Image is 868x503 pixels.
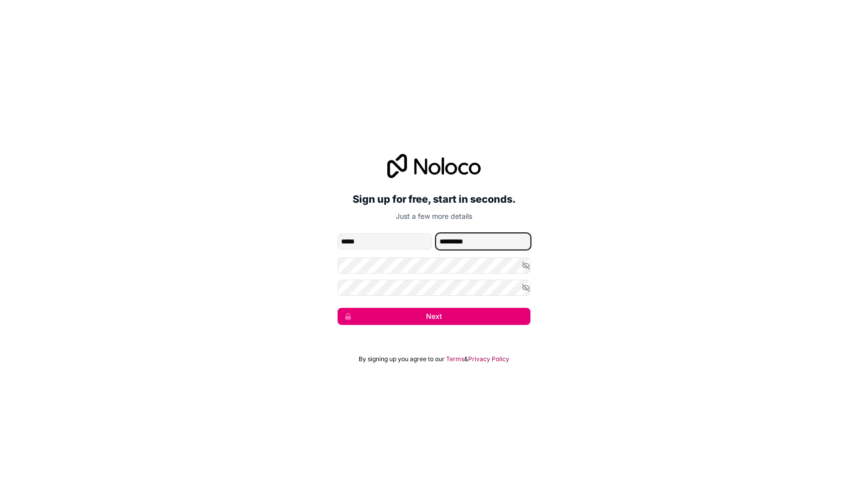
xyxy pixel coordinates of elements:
input: Password [338,258,530,274]
h2: Sign up for free, start in seconds. [338,190,530,208]
input: family-name [436,233,530,249]
button: Next [338,308,530,325]
p: Just a few more details [338,211,530,221]
span: By signing up you agree to our [359,355,445,363]
a: Privacy Policy [468,355,509,363]
a: Terms [446,355,464,363]
input: given-name [338,233,432,249]
input: Confirm password [338,280,530,296]
span: & [464,355,468,363]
